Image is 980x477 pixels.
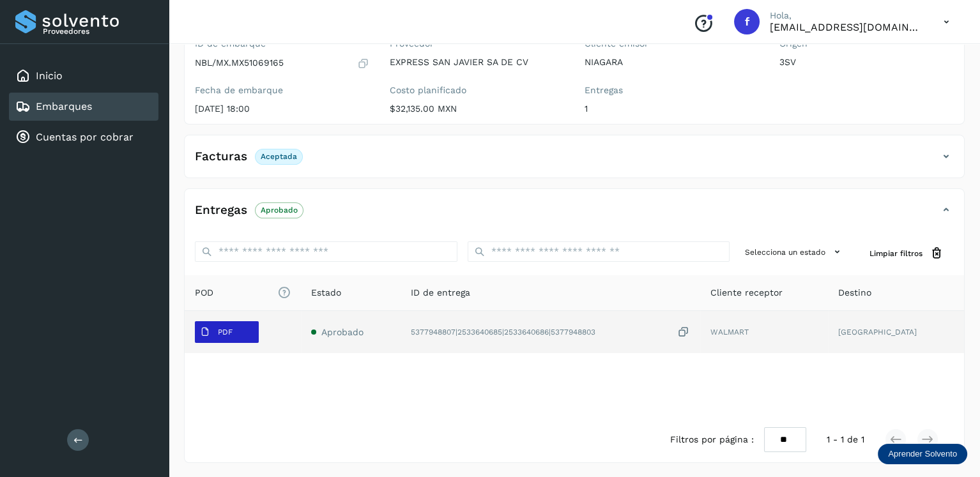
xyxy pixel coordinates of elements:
span: Destino [838,286,871,299]
p: Aceptada [261,152,297,161]
span: 1 - 1 de 1 [827,433,864,446]
span: Cliente receptor [710,286,783,299]
div: 5377948807|2533640685|2533640686|5377948803 [411,326,690,339]
span: Estado [311,286,341,299]
p: PDF [218,328,233,337]
p: 3SV [779,57,954,68]
p: Proveedores [43,27,153,36]
p: facturacion@expresssanjavier.com [770,21,923,33]
label: Fecha de embarque [195,85,369,96]
label: Entregas [585,85,759,96]
a: Embarques [36,100,92,112]
span: ID de entrega [411,286,470,299]
div: Inicio [9,62,158,90]
p: NIAGARA [585,57,759,68]
div: FacturasAceptada [185,146,964,178]
h4: Facturas [195,149,247,164]
p: Hola, [770,10,923,21]
span: Aprobado [321,327,364,337]
p: Aprender Solvento [888,449,957,459]
p: [DATE] 18:00 [195,103,369,114]
span: POD [195,286,291,299]
span: Filtros por página : [670,433,754,446]
a: Inicio [36,70,63,82]
button: Selecciona un estado [740,241,849,262]
a: Cuentas por cobrar [36,131,134,143]
p: Aprobado [261,206,298,215]
p: 1 [585,103,759,114]
div: EntregasAprobado [185,199,964,231]
p: $32,135.00 MXN [390,103,564,114]
div: Cuentas por cobrar [9,123,158,151]
p: EXPRESS SAN JAVIER SA DE CV [390,57,564,68]
button: PDF [195,321,259,343]
td: [GEOGRAPHIC_DATA] [828,311,964,353]
p: NBL/MX.MX51069165 [195,57,284,68]
td: WALMART [700,311,827,353]
div: Embarques [9,93,158,121]
span: Limpiar filtros [869,248,923,259]
h4: Entregas [195,203,247,218]
button: Limpiar filtros [859,241,954,265]
div: Aprender Solvento [878,444,967,464]
label: Costo planificado [390,85,564,96]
